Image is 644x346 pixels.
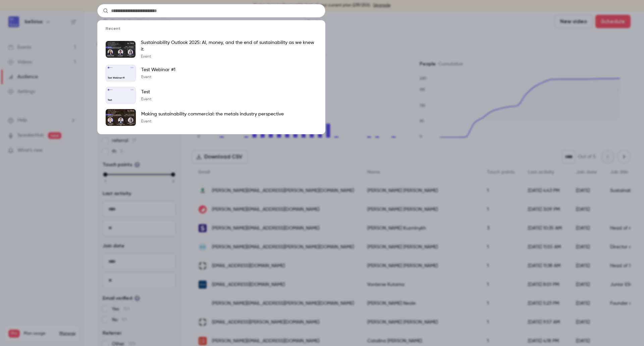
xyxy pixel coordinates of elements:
[106,109,136,126] img: Making sustainability commercial: the metals industry perspective
[130,89,134,90] span: [DATE]
[141,97,152,102] p: Event
[98,26,325,37] li: Recent
[130,67,134,68] span: [DATE]
[108,77,134,80] p: Test Webinar #1
[108,99,134,102] p: Test
[108,67,109,68] img: Test Webinar #1
[106,41,136,58] img: Sustainability Outlook 2025: AI, money, and the end of sustainability as we knew it
[141,119,284,124] p: Event
[108,89,109,90] img: Test
[141,54,317,59] p: Event
[141,111,284,117] p: Making sustainability commercial: the metals industry perspective
[141,39,317,53] p: Sustainability Outlook 2025: AI, money, and the end of sustainability as we knew it
[110,89,112,90] p: beSirius
[141,89,152,95] p: Test
[110,67,112,68] p: beSirius
[141,66,175,73] p: Test Webinar #1
[141,75,175,80] p: Event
